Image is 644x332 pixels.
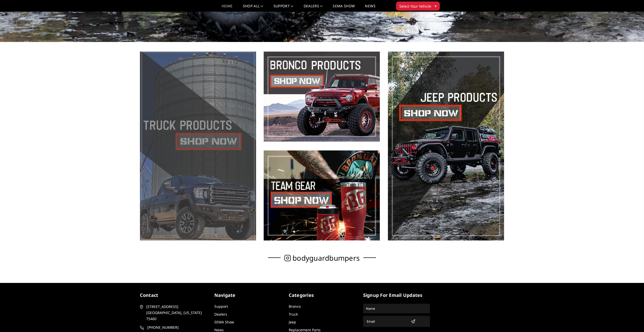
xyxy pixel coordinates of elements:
a: SEMA Show [333,4,355,12]
button: Select Your Vehicle [396,2,440,11]
a: Truck [289,312,298,317]
a: [PHONE_NUMBER] [140,324,207,330]
h5: signup for email updates [363,292,430,299]
input: Email [365,317,409,325]
a: Support [214,304,228,309]
a: Support [274,4,294,12]
a: News [365,4,375,12]
a: shop all [243,4,263,12]
h5: contact [140,292,207,299]
input: Name [364,304,429,313]
span: Select Your Vehicle [399,4,431,9]
h5: Categories [289,292,356,299]
a: SEMA Show [214,320,234,324]
a: Bronco [289,304,301,309]
span: [PHONE_NUMBER] [147,324,206,330]
a: Dealers [304,4,323,12]
span: [STREET_ADDRESS] [GEOGRAPHIC_DATA], [US_STATE] 75460 [146,304,205,322]
iframe: Chat Widget [619,308,644,332]
a: Jeep [289,320,296,324]
a: Home [222,4,233,12]
span: bodyguardbumpers [293,255,360,261]
h5: Navigate [214,292,281,299]
a: Dealers [214,312,227,317]
span: ▾ [435,3,437,9]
